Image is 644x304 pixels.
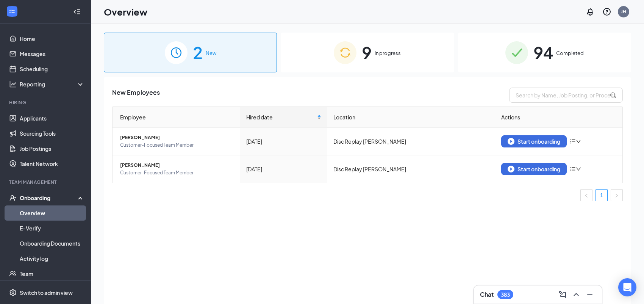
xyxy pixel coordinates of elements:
[508,138,560,145] div: Start onboarding
[20,156,84,171] a: Talent Network
[570,138,576,144] span: bars
[20,205,84,221] a: Overview
[246,165,322,173] div: [DATE]
[120,134,234,141] span: [PERSON_NAME]
[501,291,510,298] div: 383
[570,288,582,301] button: ChevronUp
[193,39,203,66] span: 2
[596,189,608,201] li: 1
[584,193,589,198] span: left
[614,193,619,198] span: right
[556,49,584,57] span: Completed
[327,155,495,183] td: Disc Replay [PERSON_NAME]
[20,251,84,266] a: Activity log
[586,7,595,16] svg: Notifications
[618,278,636,296] div: Open Intercom Messenger
[611,189,623,201] button: right
[611,189,623,201] li: Next Page
[596,190,607,201] a: 1
[120,161,234,169] span: [PERSON_NAME]
[570,166,576,172] span: bars
[246,137,322,146] div: [DATE]
[495,107,623,128] th: Actions
[576,139,581,144] span: down
[20,61,84,77] a: Scheduling
[558,290,567,299] svg: ComposeMessage
[327,128,495,155] td: Disc Replay [PERSON_NAME]
[9,179,83,185] div: Team Management
[576,166,581,172] span: down
[580,189,592,201] li: Previous Page
[375,49,401,57] span: In progress
[9,99,83,106] div: Hiring
[112,88,160,103] span: New Employees
[585,290,594,299] svg: Minimize
[20,289,73,296] div: Switch to admin view
[501,163,567,175] button: Start onboarding
[621,8,626,15] div: JH
[9,289,17,296] svg: Settings
[20,126,84,141] a: Sourcing Tools
[362,39,372,66] span: 9
[20,80,85,88] div: Reporting
[533,39,553,66] span: 94
[20,46,84,61] a: Messages
[9,80,17,88] svg: Analysis
[20,141,84,156] a: Job Postings
[20,266,84,281] a: Team
[580,189,592,201] button: left
[509,88,623,103] input: Search by Name, Job Posting, or Process
[602,7,611,16] svg: QuestionInfo
[9,194,17,202] svg: UserCheck
[20,111,84,126] a: Applicants
[327,107,495,128] th: Location
[501,135,567,147] button: Start onboarding
[20,236,84,251] a: Onboarding Documents
[584,288,596,301] button: Minimize
[20,31,84,46] a: Home
[120,169,234,177] span: Customer-Focused Team Member
[556,288,569,301] button: ComposeMessage
[480,290,494,299] h3: Chat
[120,141,234,149] span: Customer-Focused Team Member
[8,8,16,15] svg: WorkstreamLogo
[20,221,84,236] a: E-Verify
[20,194,78,202] div: Onboarding
[113,107,240,128] th: Employee
[104,5,147,18] h1: Overview
[246,113,316,121] span: Hired date
[572,290,581,299] svg: ChevronUp
[508,166,560,172] div: Start onboarding
[206,49,216,57] span: New
[73,8,81,16] svg: Collapse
